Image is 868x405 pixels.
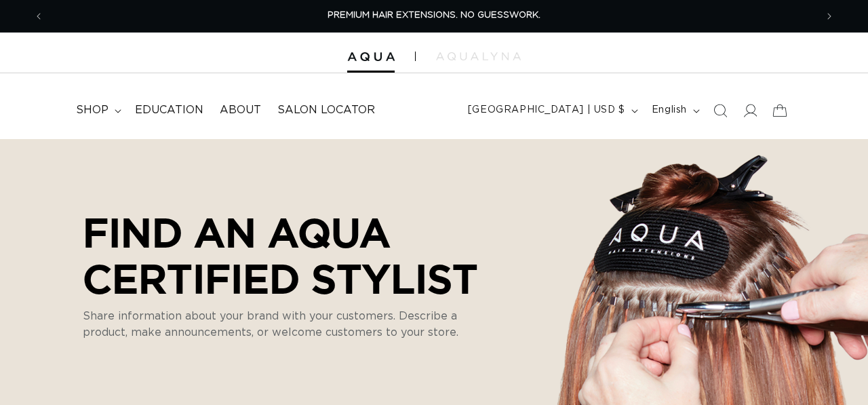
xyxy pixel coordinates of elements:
[277,103,375,117] span: Salon Locator
[68,95,127,126] summary: shop
[460,98,644,123] button: [GEOGRAPHIC_DATA] | USD $
[83,209,496,301] p: Find an AQUA Certified Stylist
[135,103,203,117] span: Education
[76,103,108,117] span: shop
[220,103,261,117] span: About
[328,11,540,20] span: PREMIUM HAIR EXTENSIONS. NO GUESSWORK.
[347,52,395,62] img: Aqua Hair Extensions
[814,3,844,29] button: Next announcement
[24,3,54,29] button: Previous announcement
[269,95,383,126] a: Salon Locator
[83,308,476,341] p: Share information about your brand with your customers. Describe a product, make announcements, o...
[705,96,735,126] summary: Search
[468,103,625,117] span: [GEOGRAPHIC_DATA] | USD $
[127,95,212,126] a: Education
[212,95,269,126] a: About
[436,52,521,60] img: aqualyna.com
[652,103,687,117] span: English
[644,98,705,123] button: English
